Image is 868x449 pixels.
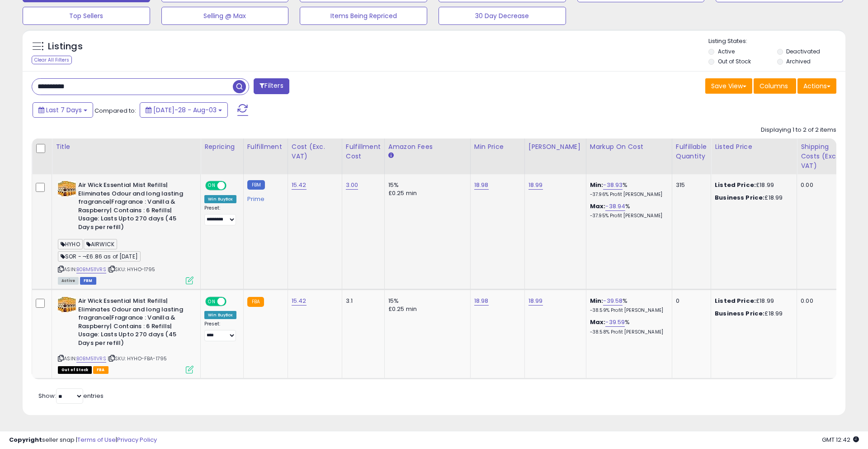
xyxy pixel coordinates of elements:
a: -38.94 [605,202,625,211]
span: ON [206,182,217,190]
a: 18.98 [474,181,489,190]
div: Cost (Exc. VAT) [292,142,338,161]
button: Save View [705,78,752,94]
button: Filters [254,78,289,94]
div: £0.25 min [388,189,463,197]
div: £18.99 [715,181,790,189]
div: % [590,202,665,219]
div: % [590,318,665,335]
th: The percentage added to the cost of goods (COGS) that forms the calculator for Min & Max prices. [586,139,672,174]
div: Preset: [204,205,236,225]
p: Listing States: [708,37,845,46]
a: 3.00 [346,181,359,190]
div: ASIN: [58,297,193,373]
label: Deactivated [786,48,820,55]
div: 0.00 [801,181,844,189]
span: Compared to: [94,106,136,115]
span: OFF [225,182,240,190]
a: Privacy Policy [117,435,157,444]
div: £18.99 [715,310,790,318]
a: 18.99 [528,296,543,306]
div: 0.00 [801,297,844,305]
div: Fulfillable Quantity [676,142,707,161]
b: Min: [590,181,604,189]
div: Clear All Filters [32,56,72,64]
div: ASIN: [58,181,193,283]
div: Title [56,142,197,152]
div: 15% [388,297,463,305]
span: All listings currently available for purchase on Amazon [58,277,79,285]
div: £18.99 [715,297,790,305]
span: FBM [80,277,96,285]
b: Air Wick Essential Mist Refills| Eliminates Odour and long lasting fragrance|Fragrance : Vanilla ... [78,297,188,349]
div: Preset: [204,321,236,341]
b: Business Price: [715,309,764,318]
div: Shipping Costs (Exc. VAT) [801,142,847,171]
div: 3.1 [346,297,377,305]
p: -38.58% Profit [PERSON_NAME] [590,329,665,335]
span: ON [206,298,217,306]
span: Last 7 Days [46,105,82,115]
div: Fulfillment [247,142,284,152]
button: Last 7 Days [33,102,93,118]
img: 51RRHJkS9VL._SL40_.jpg [58,181,76,196]
div: Amazon Fees [388,142,467,152]
a: 15.42 [292,296,307,306]
img: 51RRHJkS9VL._SL40_.jpg [58,297,76,312]
div: Listed Price [715,142,793,152]
p: -38.59% Profit [PERSON_NAME] [590,307,665,314]
a: -39.58 [603,296,623,306]
b: Listed Price: [715,296,756,305]
small: FBM [247,180,265,190]
a: -39.59 [605,318,625,327]
a: -38.93 [603,181,623,190]
span: FBA [93,366,108,374]
div: Fulfillment Cost [346,142,381,161]
a: 18.98 [474,296,489,306]
span: Show: entries [38,392,104,400]
small: Amazon Fees. [388,152,394,160]
div: Min Price [474,142,521,152]
small: FBA [247,297,264,307]
a: Terms of Use [77,435,116,444]
a: 18.99 [528,181,543,190]
b: Max: [590,318,606,326]
div: 315 [676,181,704,189]
div: 0 [676,297,704,305]
a: 15.42 [292,181,307,190]
span: HYHO [58,239,83,249]
button: Items Being Repriced [300,7,427,25]
div: £0.25 min [388,305,463,313]
span: All listings that are currently out of stock and unavailable for purchase on Amazon [58,366,92,374]
div: Win BuyBox [204,195,236,203]
span: SOR - ¬£6.86 as of [DATE] [58,251,141,262]
h5: Listings [48,40,83,53]
span: | SKU: HYHO-FBA-1795 [108,355,167,362]
span: OFF [225,298,240,306]
span: 2025-08-11 12:42 GMT [822,435,859,444]
a: B0BM511VRS [76,266,106,273]
button: Selling @ Max [161,7,289,25]
button: Top Sellers [23,7,150,25]
b: Business Price: [715,193,764,202]
strong: Copyright [9,435,42,444]
p: -37.95% Profit [PERSON_NAME] [590,213,665,219]
div: % [590,181,665,198]
b: Min: [590,296,604,305]
a: B0BM511VRS [76,355,106,363]
b: Air Wick Essential Mist Refills| Eliminates Odour and long lasting fragrance|Fragrance : Vanilla ... [78,181,188,234]
b: Listed Price: [715,181,756,189]
label: Out of Stock [718,57,751,65]
b: Max: [590,202,606,210]
div: [PERSON_NAME] [528,142,582,152]
span: Columns [759,81,788,91]
div: Prime [247,192,281,203]
span: AIRWICK [84,239,117,249]
button: 30 Day Decrease [439,7,566,25]
button: [DATE]-28 - Aug-03 [140,102,228,118]
div: Repricing [204,142,240,152]
div: £18.99 [715,194,790,202]
div: Displaying 1 to 2 of 2 items [761,126,836,134]
div: Win BuyBox [204,311,236,319]
label: Archived [786,57,811,65]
